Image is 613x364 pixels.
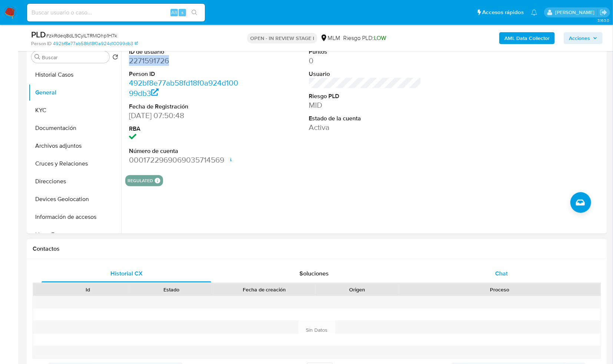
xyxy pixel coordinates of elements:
h1: Contactos [33,245,601,253]
div: Estado [135,286,208,293]
dt: Estado de la cuenta [309,114,422,123]
div: Fecha de creación [219,286,310,293]
span: # zkRdeq8dL9CyILTRMOhp1H7k [46,32,117,39]
dd: MID [309,100,422,110]
button: Información de accesos [29,208,121,226]
input: Buscar [42,54,106,61]
button: Listas Externas [29,226,121,244]
span: Soluciones [299,269,329,278]
dt: RBA [129,125,242,133]
span: Riesgo PLD: [343,34,386,42]
dt: Person ID [129,70,242,78]
dt: Riesgo PLD [309,92,422,100]
button: General [29,84,121,101]
button: Acciones [564,32,603,44]
button: KYC [29,101,121,119]
dd: 0 [309,56,422,66]
button: Archivos adjuntos [29,137,121,155]
dd: 0001722969069035714569 [129,155,242,165]
span: Chat [496,269,508,278]
button: Volver al orden por defecto [112,54,118,62]
dt: Usuario [309,70,422,78]
span: Alt [171,9,177,16]
dt: Número de cuenta [129,147,242,155]
b: Person ID [31,40,52,47]
span: Historial CX [110,269,143,278]
div: Proceso [404,286,596,293]
span: Accesos rápidos [482,9,524,16]
button: Historial Casos [29,66,121,84]
a: Salir [600,9,607,16]
span: 3.163.0 [597,17,609,23]
a: 492bf8e77ab58fd18f0a924d10099db3 [129,77,238,98]
dt: Puntos [309,48,422,56]
a: 492bf8e77ab58fd18f0a924d10099db3 [53,40,138,47]
div: Id [51,286,125,293]
span: s [181,9,183,16]
b: PLD [31,29,46,40]
span: LOW [374,34,386,42]
dd: 2271591726 [129,56,242,66]
b: AML Data Collector [504,32,550,44]
a: Notificaciones [531,9,537,16]
button: Cruces y Relaciones [29,155,121,173]
button: Devices Geolocation [29,190,121,208]
p: erika.juarez@mercadolibre.com.mx [555,9,597,16]
dt: Fecha de Registración [129,103,242,111]
div: MLM [320,34,340,42]
button: Direcciones [29,173,121,190]
button: search-icon [187,7,202,18]
span: Acciones [569,32,590,44]
dt: ID de usuario [129,48,242,56]
input: Buscar usuario o caso... [27,8,205,17]
button: Documentación [29,119,121,137]
dd: [DATE] 07:50:48 [129,110,242,121]
p: OPEN - IN REVIEW STAGE I [247,33,317,43]
button: Buscar [34,54,40,60]
dd: Activa [309,122,422,133]
button: AML Data Collector [499,32,555,44]
div: Origen [321,286,394,293]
